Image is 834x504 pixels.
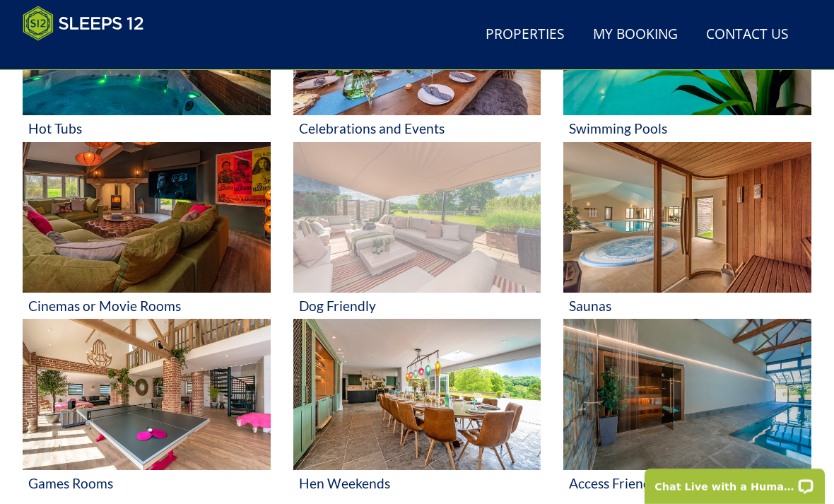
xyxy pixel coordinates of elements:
a: 'Hen Weekends' - Large Group Accommodation Holiday Ideas Hen Weekends [293,319,541,496]
img: 'Games Rooms' - Large Group Accommodation Holiday Ideas [23,319,271,469]
a: 'Saunas' - Large Group Accommodation Holiday Ideas Saunas [563,142,811,320]
img: 'Hen Weekends' - Large Group Accommodation Holiday Ideas [293,319,541,469]
iframe: Customer reviews powered by Trustpilot [16,49,164,61]
h3: Saunas [569,298,806,313]
h3: Access Friendly [569,476,806,491]
a: 'Dog Friendly' - Large Group Accommodation Holiday Ideas Dog Friendly [293,142,541,320]
img: 'Access Friendly' - Large Group Accommodation Holiday Ideas [563,319,811,469]
a: 'Access Friendly' - Large Group Accommodation Holiday Ideas Access Friendly [563,319,811,496]
h3: Games Rooms [28,476,265,491]
a: 'Games Rooms' - Large Group Accommodation Holiday Ideas Games Rooms [23,319,271,496]
a: Contact Us [700,19,794,51]
h3: Hot Tubs [28,121,265,136]
a: 'Cinemas or Movie Rooms' - Large Group Accommodation Holiday Ideas Cinemas or Movie Rooms [23,142,271,320]
img: 'Cinemas or Movie Rooms' - Large Group Accommodation Holiday Ideas [23,142,271,293]
a: Properties [480,19,570,51]
h3: Swimming Pools [569,121,806,136]
h3: Cinemas or Movie Rooms [28,298,265,313]
img: 'Dog Friendly' - Large Group Accommodation Holiday Ideas [293,142,541,293]
img: Sleeps 12 [23,6,144,41]
img: 'Saunas' - Large Group Accommodation Holiday Ideas [563,142,811,293]
iframe: LiveChat chat widget [635,459,834,504]
h3: Hen Weekends [299,476,536,491]
h3: Celebrations and Events [299,121,536,136]
a: My Booking [587,19,683,51]
h3: Dog Friendly [299,298,536,313]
